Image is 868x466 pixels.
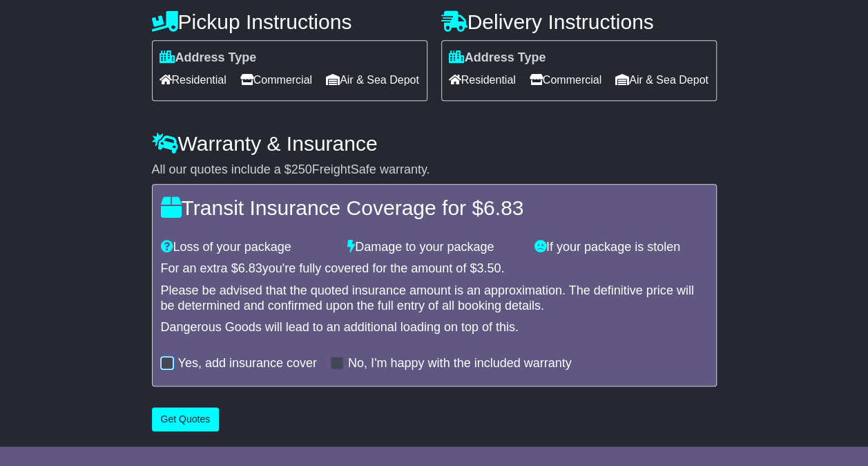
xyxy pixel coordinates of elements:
div: Loss of your package [154,240,341,255]
h4: Delivery Instructions [441,10,717,33]
span: Residential [160,69,226,91]
div: Damage to your package [340,240,528,255]
label: Address Type [449,50,546,66]
span: 3.50 [476,261,501,275]
span: 250 [291,162,312,176]
div: Please be advised that the quoted insurance amount is an approximation. The definitive price will... [161,283,708,313]
label: No, I'm happy with the included warranty [348,356,572,371]
span: 6.83 [483,196,523,219]
span: Residential [449,69,516,91]
label: Yes, add insurance cover [178,356,317,371]
h4: Pickup Instructions [152,10,427,33]
h4: Transit Insurance Coverage for $ [161,196,708,219]
span: 6.83 [238,261,262,275]
h4: Warranty & Insurance [152,132,717,155]
div: Dangerous Goods will lead to an additional loading on top of this. [161,320,708,335]
div: For an extra $ you're fully covered for the amount of $ . [161,261,708,277]
button: Get Quotes [152,407,220,431]
span: Air & Sea Depot [326,69,419,91]
span: Air & Sea Depot [615,69,708,91]
label: Address Type [160,50,257,66]
div: If your package is stolen [528,240,715,255]
span: Commercial [240,69,312,91]
div: All our quotes include a $ FreightSafe warranty. [152,162,717,178]
span: Commercial [530,69,601,91]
